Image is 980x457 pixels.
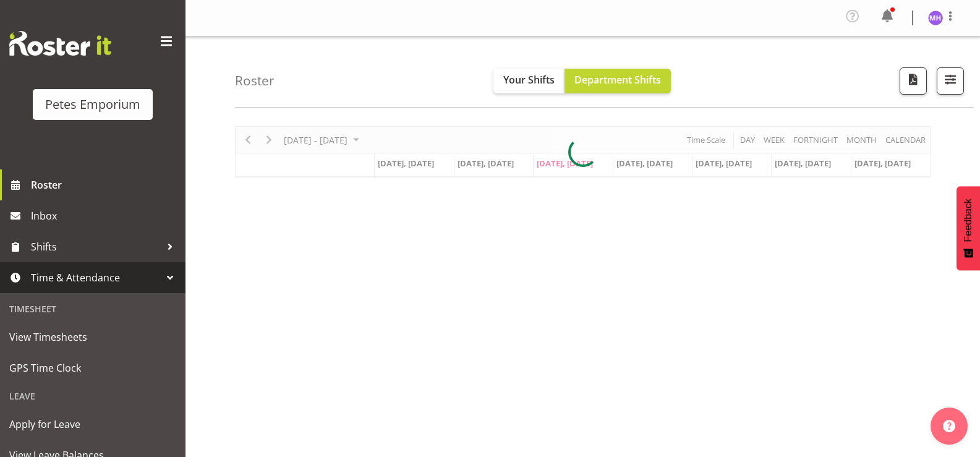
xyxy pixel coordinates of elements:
[31,237,161,256] span: Shifts
[937,67,964,95] button: Filter Shifts
[3,409,182,440] a: Apply for Leave
[31,176,179,194] span: Roster
[31,268,161,287] span: Time & Attendance
[963,199,974,242] span: Feedback
[31,207,179,225] span: Inbox
[3,352,182,383] a: GPS Time Clock
[957,186,980,270] button: Feedback - Show survey
[943,420,955,432] img: help-xxl-2.png
[565,69,671,93] button: Department Shifts
[9,328,176,346] span: View Timesheets
[928,11,943,25] img: mackenzie-halford4471.jpg
[9,415,176,434] span: Apply for Leave
[45,95,140,114] div: Petes Emporium
[3,296,182,322] div: Timesheet
[493,69,565,93] button: Your Shifts
[900,67,927,95] button: Download a PDF of the roster according to the set date range.
[503,73,555,87] span: Your Shifts
[9,359,176,377] span: GPS Time Clock
[3,322,182,352] a: View Timesheets
[574,73,661,87] span: Department Shifts
[235,74,275,88] h4: Roster
[3,383,182,409] div: Leave
[9,31,111,56] img: Rosterit website logo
